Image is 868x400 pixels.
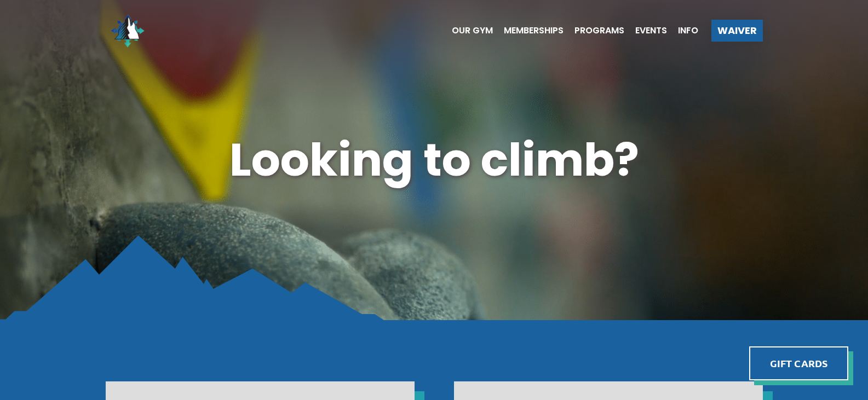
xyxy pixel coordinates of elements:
a: Programs [564,26,624,35]
h1: Looking to climb? [106,128,763,192]
span: Waiver [717,26,757,36]
span: Programs [574,26,624,35]
a: Memberships [493,26,564,35]
span: Events [635,26,667,35]
span: Our Gym [452,26,493,35]
span: Memberships [504,26,564,35]
a: Events [624,26,667,35]
span: Info [678,26,698,35]
img: North Wall Logo [106,9,150,53]
a: Our Gym [441,26,493,35]
a: Waiver [711,20,763,42]
a: Info [667,26,698,35]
